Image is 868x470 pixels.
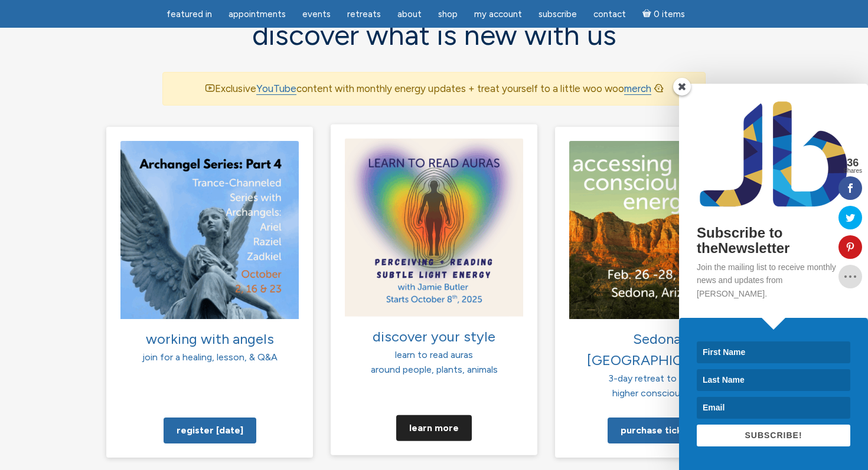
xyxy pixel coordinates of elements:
input: Email [697,397,850,419]
span: 36 [843,157,862,168]
span: My Account [474,9,522,19]
span: working with angels [146,330,274,347]
span: discover your style [373,327,495,344]
span: Retreats [347,9,381,19]
a: featured in [159,3,219,26]
a: Register [DATE] [164,418,256,443]
a: Retreats [340,3,388,26]
span: learn to read auras [395,349,473,360]
span: around people, plants, animals [371,364,498,375]
span: Shares [843,168,862,174]
span: SUBSCRIBE! [745,430,802,440]
a: YouTube [256,83,296,95]
a: My Account [467,3,529,26]
span: Events [302,9,331,19]
a: About [390,3,429,26]
i: Cart [642,9,654,19]
span: featured in [167,9,212,19]
p: Join the mailing list to receive monthly news and updates from [PERSON_NAME]. [697,261,850,300]
a: Contact [586,3,633,26]
input: Last Name [697,369,850,391]
input: First Name [697,341,850,363]
div: Exclusive content with monthly energy updates + treat yourself to a little woo woo [162,72,706,106]
a: Events [295,3,338,26]
a: Cart0 items [635,2,692,26]
span: Appointments [229,9,286,19]
span: join for a healing, lesson, & Q&A [142,351,278,363]
button: SUBSCRIBE! [697,425,850,446]
span: Contact [593,9,626,19]
a: Appointments [221,3,293,26]
h2: discover what is new with us [162,19,706,51]
a: Shop [431,3,465,26]
a: Subscribe [531,3,584,26]
a: merch [624,83,651,95]
span: Shop [438,9,458,19]
span: Subscribe [539,9,577,19]
h2: Subscribe to theNewsletter [697,225,850,257]
span: 0 items [654,10,685,19]
span: About [397,9,422,19]
a: Learn more [396,415,472,441]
